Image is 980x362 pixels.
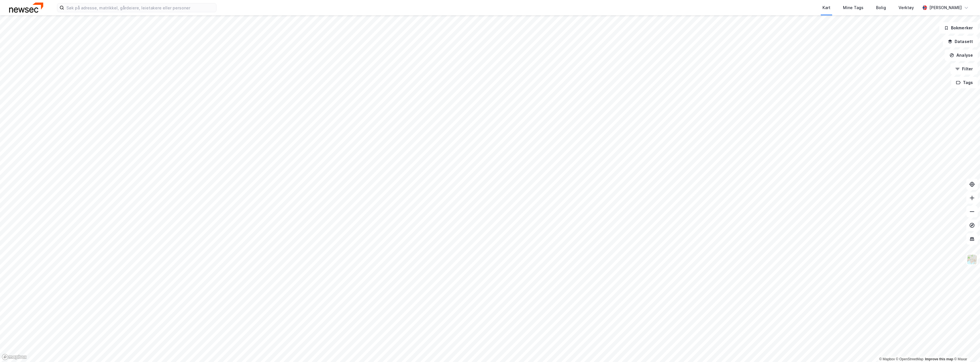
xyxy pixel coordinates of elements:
[822,4,830,11] div: Kart
[945,50,978,61] button: Analyse
[896,357,924,361] a: OpenStreetMap
[64,3,216,12] input: Søk på adresse, matrikkel, gårdeiere, leietakere eller personer
[876,4,886,11] div: Bolig
[967,254,977,265] img: Z
[952,335,980,362] iframe: Chat Widget
[939,22,978,34] button: Bokmerker
[879,357,895,361] a: Mapbox
[950,63,978,75] button: Filter
[2,354,27,360] a: Mapbox homepage
[925,357,953,361] a: Improve this map
[929,4,962,11] div: [PERSON_NAME]
[843,4,863,11] div: Mine Tags
[943,36,978,47] button: Datasett
[9,3,43,13] img: newsec-logo.f6e21ccffca1b3a03d2d.png
[899,4,914,11] div: Verktøy
[952,335,980,362] div: Kontrollprogram for chat
[951,77,978,88] button: Tags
